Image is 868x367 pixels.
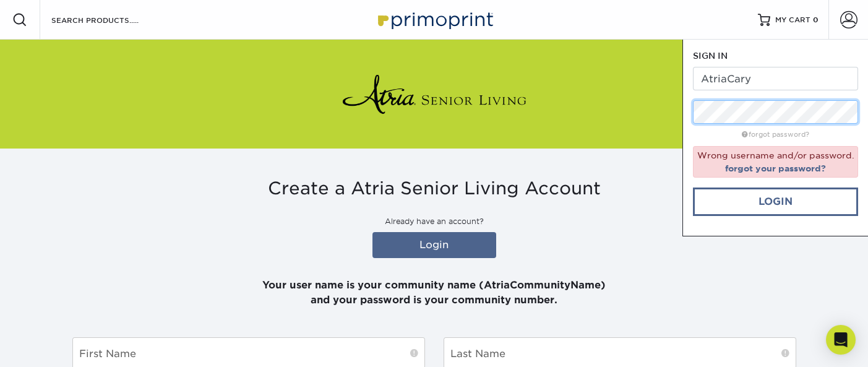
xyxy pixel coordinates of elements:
a: Login [693,188,858,216]
div: Wrong username and/or password. [693,146,858,178]
img: Primoprint [372,6,496,33]
a: Login [372,232,496,258]
span: MY CART [775,15,810,25]
img: Atria Senior Living [342,69,527,119]
span: 0 [813,15,819,24]
input: Email [693,67,858,90]
h3: Create a Atria Senior Living Account [72,178,796,199]
p: Already have an account? [72,216,796,227]
div: Open Intercom Messenger [826,325,856,355]
span: SIGN IN [693,51,728,61]
input: SEARCH PRODUCTS..... [50,12,171,27]
p: Your user name is your community name (AtriaCommunityName) and your password is your community nu... [72,263,796,308]
a: forgot password? [742,131,809,139]
a: forgot your password? [725,163,826,173]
